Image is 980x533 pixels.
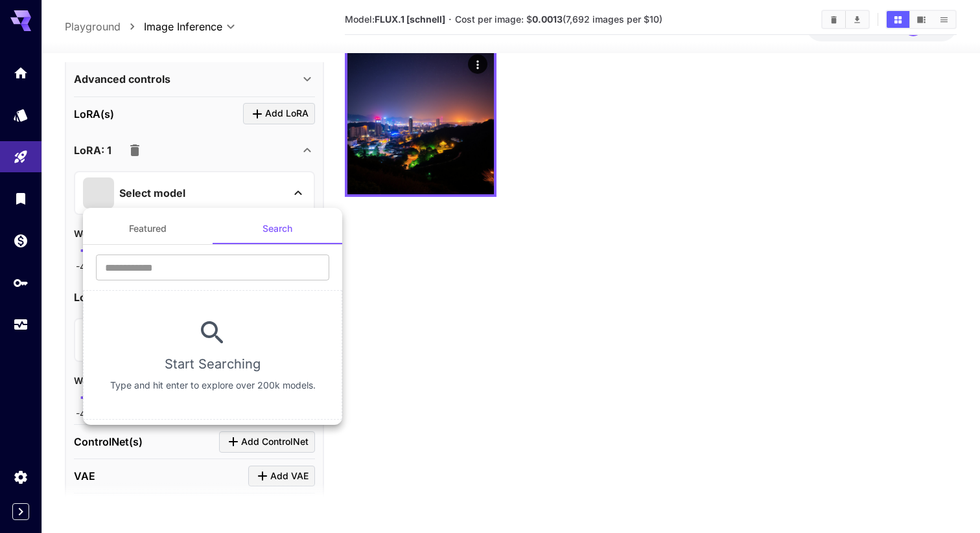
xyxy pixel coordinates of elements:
[213,213,342,244] button: Search
[165,354,261,374] h6: Start Searching
[915,471,980,533] iframe: Chat Widget
[83,213,213,244] button: Featured
[110,379,316,392] p: Type and hit enter to explore over 200k models.
[915,471,980,533] div: 聊天小组件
